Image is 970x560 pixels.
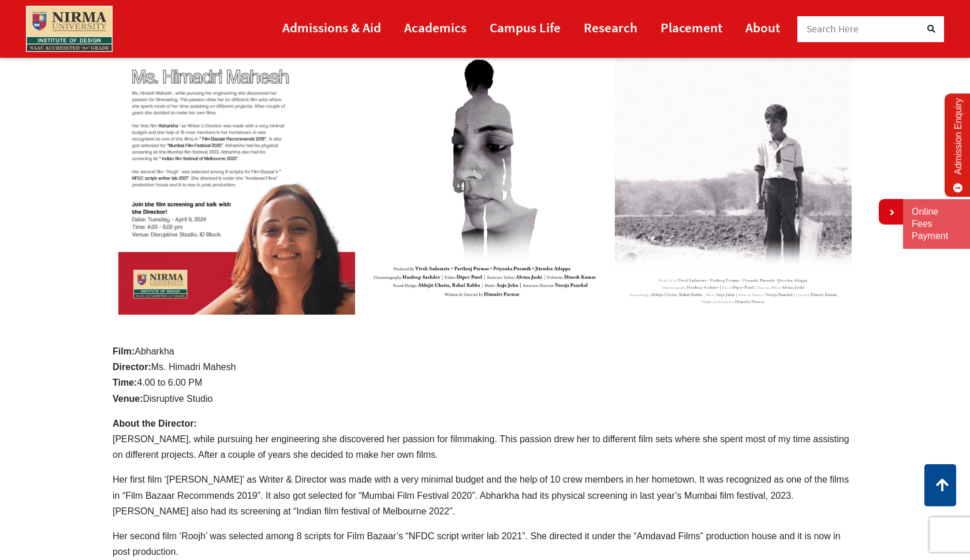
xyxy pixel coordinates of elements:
[807,23,859,35] span: Search Here
[113,419,197,428] strong: About the Director:
[404,14,467,40] a: Academics
[113,416,857,463] p: [PERSON_NAME], while pursuing her engineering she discovered her passion for filmmaking. This pas...
[912,206,961,242] a: Online Fees Payment
[745,14,780,40] a: About
[113,528,857,559] p: Her second film ‘Roojh’ was selected among 8 scripts for Film Bazaar’s “NFDC script writer lab 20...
[282,14,381,40] a: Admissions & Aid
[113,378,137,387] strong: Time:
[584,14,637,40] a: Research
[661,14,722,40] a: Placement
[113,346,135,356] strong: Film:
[490,14,561,40] a: Campus Life
[113,472,857,519] p: Her first film ‘[PERSON_NAME]’ as Writer & Director was made with a very minimal budget and the h...
[113,362,151,372] strong: Director:
[26,6,113,52] img: main_logo
[113,344,857,406] p: Abharkha Ms. Himadri Mahesh 4.00 to 6.00 PM Disruptive Studio
[113,394,143,404] strong: Venue:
